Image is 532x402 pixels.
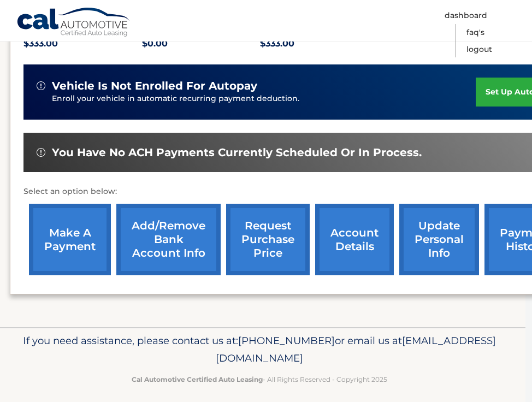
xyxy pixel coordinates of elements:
[52,93,476,105] p: Enroll your vehicle in automatic recurring payment deduction.
[10,374,509,385] p: - All Rights Reserved - Copyright 2025
[52,146,422,159] span: You have no ACH payments currently scheduled or in process.
[116,204,221,275] a: Add/Remove bank account info
[445,7,487,24] a: Dashboard
[226,204,310,275] a: request purchase price
[23,36,142,51] p: $333.00
[29,204,111,275] a: make a payment
[37,148,45,157] img: alert-white.svg
[466,41,492,58] a: Logout
[238,334,335,347] span: [PHONE_NUMBER]
[399,204,479,275] a: update personal info
[142,36,261,51] p: $0.00
[37,81,45,90] img: alert-white.svg
[52,79,257,93] span: vehicle is not enrolled for autopay
[260,36,379,51] p: $333.00
[132,375,263,383] strong: Cal Automotive Certified Auto Leasing
[216,334,496,364] span: [EMAIL_ADDRESS][DOMAIN_NAME]
[315,204,394,275] a: account details
[16,7,131,39] a: Cal Automotive
[10,332,509,367] p: If you need assistance, please contact us at: or email us at
[466,24,484,41] a: FAQ's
